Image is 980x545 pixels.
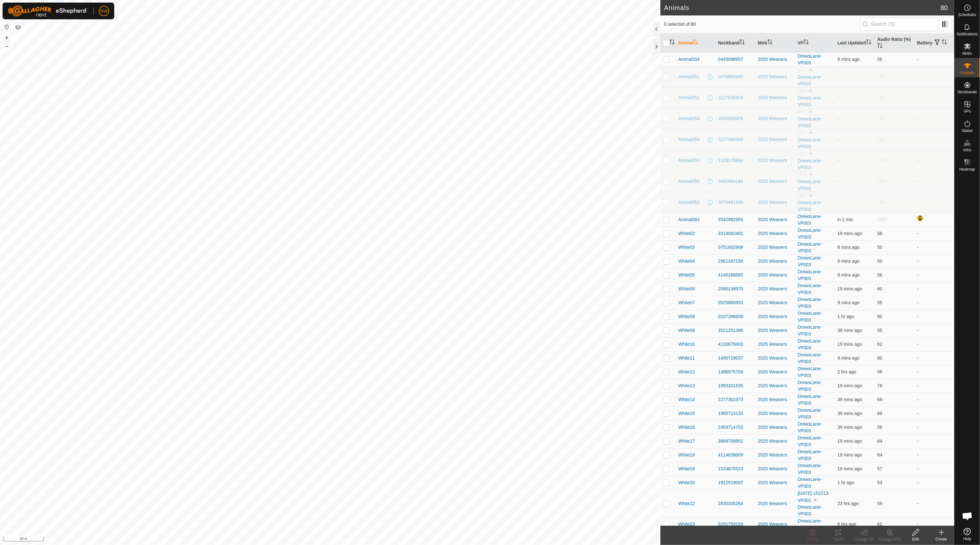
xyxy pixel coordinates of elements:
img: to [812,497,817,503]
th: Battery [914,33,954,53]
th: Audio Ratio (%) [875,33,915,53]
span: OFF [798,109,807,115]
div: 2025 Weaners [758,230,793,237]
div: 2025 Weaners [758,424,793,431]
span: White07 [678,299,695,306]
a: DrewsLane-VP003 [798,283,822,295]
span: 57 [877,466,882,471]
img: Gallagher Logo [8,5,88,17]
span: 60 [877,314,882,319]
div: 3117638824 [718,94,753,101]
a: [DATE] 152213-VP001 [798,491,829,503]
span: - [837,179,839,184]
div: 1488975709 [718,369,753,375]
span: Animals [960,71,974,75]
div: 3884709892 [718,438,753,445]
span: OFF [798,68,807,73]
span: 80 [941,3,948,13]
span: Mobs [963,52,972,55]
div: 2025 Weaners [758,438,793,445]
button: Map Layers [14,23,22,31]
span: White14 [678,396,695,403]
img: to [808,130,813,135]
span: 4 Sept 2025, 5:42 am [837,286,862,291]
div: 2025 Weaners [758,73,793,80]
span: 58 [877,425,882,430]
a: DrewsLane-VP003 [798,137,822,149]
td: - [914,420,954,434]
td: - [914,448,954,462]
td: - [914,337,954,351]
span: White04 [678,258,695,265]
a: DrewsLane-VP003 [798,53,822,65]
td: - [914,296,954,310]
td: - [914,310,954,324]
p-sorticon: Activate to sort [740,40,745,45]
a: Contact Us [336,537,355,542]
a: DrewsLane-VP003 [798,380,822,392]
td: - [914,171,954,192]
div: 2025 Weaners [758,341,793,348]
th: Animal [676,33,716,53]
img: to [808,172,813,177]
span: White02 [678,230,695,237]
span: Neckbands [957,90,977,94]
td: - [914,66,954,87]
span: White17 [678,438,695,445]
span: Animal334 [678,56,700,63]
span: Animal354 [678,136,700,143]
td: - [914,434,954,448]
div: 2025 Weaners [758,199,793,206]
a: DrewsLane-VP003 [798,214,822,226]
span: White09 [678,327,695,334]
div: 2025 Weaners [758,355,793,362]
span: - [837,158,839,163]
div: 3542982955 [718,216,753,223]
span: 50 [877,245,882,250]
a: Help [955,525,980,543]
td: - [914,476,954,490]
a: DrewsLane-VP003 [798,95,822,107]
span: 4 Sept 2025, 5:22 am [837,397,862,402]
td: - [914,129,954,150]
span: 64 [877,438,882,444]
span: 0 selected of 80 [664,21,860,28]
div: 0107396836 [718,313,753,320]
td: - [914,365,954,379]
td: - [914,268,954,282]
span: Animal355 [678,157,700,164]
p-sorticon: Activate to sort [693,40,698,45]
span: 50 [877,258,882,264]
img: to [808,109,813,114]
span: 4 Sept 2025, 5:52 am [837,300,859,305]
div: 0443098957 [718,56,753,63]
div: 2025 Weaners [758,479,793,486]
div: 2025 Weaners [758,286,793,292]
span: 64 [877,452,882,457]
div: 2025 Weaners [758,500,793,507]
a: DrewsLane-VP003 [798,408,822,419]
a: DrewsLane-VP003 [798,255,822,267]
div: 4114639609 [718,452,753,458]
td: - [914,150,954,171]
span: White06 [678,286,695,292]
span: 69 [877,411,882,416]
a: DrewsLane-VP003 [798,394,822,406]
p-sorticon: Activate to sort [804,40,809,45]
span: 4 Sept 2025, 5:42 am [837,383,862,388]
span: White05 [678,272,695,278]
span: Infra [963,148,971,152]
div: 3277084399 [718,136,753,143]
span: 58 [877,231,882,236]
span: 55 [877,328,882,333]
div: 2961497150 [718,258,753,265]
span: White19 [678,465,695,472]
span: White08 [678,313,695,320]
button: Reset Map [3,23,11,31]
a: DrewsLane-VP003 [798,435,822,447]
span: Delete [807,537,818,541]
td: - [914,393,954,407]
div: 2025 Weaners [758,258,793,265]
div: 2025 Weaners [758,396,793,403]
span: 4 Sept 2025, 5:22 am [837,411,862,416]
